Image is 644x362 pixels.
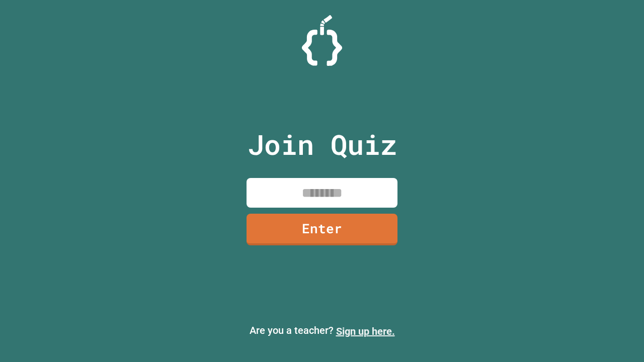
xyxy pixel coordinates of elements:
a: Enter [247,214,397,245]
p: Are you a teacher? [8,323,636,339]
iframe: chat widget [560,278,634,321]
iframe: chat widget [602,322,634,352]
img: Logo.svg [302,15,342,66]
p: Join Quiz [248,124,397,165]
a: Sign up here. [336,325,395,337]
